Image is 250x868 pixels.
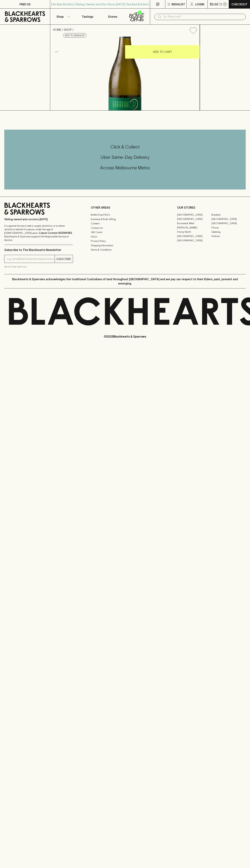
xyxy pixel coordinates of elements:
[100,9,125,24] a: Stores
[53,28,61,31] a: HOME
[82,14,93,19] p: Tastings
[125,45,200,59] button: ADD TO CART
[4,154,246,160] h5: Uber Same-Day Delivery
[211,221,246,225] a: [GEOGRAPHIC_DATA]
[177,221,211,225] a: Brunswick West
[50,9,75,24] button: Shop
[7,256,55,262] input: e.g. jane@blackheartsandsparrows.com.au
[4,224,73,242] p: It is against the law to sell or supply alcohol to, or to obtain alcohol on behalf of a person un...
[4,130,246,189] div: Call to action block
[172,2,185,6] p: Wishlist
[231,2,247,6] p: Checkout
[91,213,159,217] a: Bottle Drop FAQ's
[108,14,117,19] p: Stores
[19,2,31,6] p: FIND US
[91,217,159,221] a: Business & Bulk Gifting
[55,255,73,263] button: SUBSCRIBE
[56,257,71,261] p: SUBSCRIBE
[153,50,172,54] p: ADD TO CART
[177,225,211,230] a: [PERSON_NAME]
[188,26,198,35] button: Add to wishlist
[211,213,246,217] a: Braddon
[56,14,64,19] p: Shop
[211,217,246,221] a: [GEOGRAPHIC_DATA]
[91,205,159,210] p: OTHER AREAS
[177,205,246,210] p: OUR STORES
[91,239,159,243] a: Privacy Policy
[224,3,226,5] p: 0
[4,248,73,252] p: Subscribe to The Blackhearts Newsletter
[163,14,243,20] input: Try "Pinot noir"
[4,165,246,171] h5: Across Melbourne Metro
[210,2,218,6] p: $0.00
[211,225,246,230] a: Fitzroy
[195,2,204,6] p: Login
[211,230,246,234] a: Geelong
[177,238,211,243] a: [GEOGRAPHIC_DATA]
[4,144,246,150] h5: Click & Collect
[91,230,159,235] a: Gift Cards
[177,234,211,238] a: [GEOGRAPHIC_DATA]
[177,213,211,217] a: [GEOGRAPHIC_DATA]
[39,231,72,234] strong: Liquor License #32064953
[7,277,243,286] p: Blackhearts & Sparrows acknowledges the traditional Custodians of land throughout [GEOGRAPHIC_DAT...
[4,265,73,268] p: We will never spam you
[211,234,246,238] a: Prahran
[4,218,73,221] p: Sibling owned and run since [DATE]
[91,248,159,252] a: Terms & Conditions
[91,235,159,239] a: FAQ's
[177,217,211,221] a: [GEOGRAPHIC_DATA]
[177,230,211,234] a: Fitzroy North
[75,9,100,24] a: Tastings
[50,37,200,110] img: 38169.png
[63,33,86,38] button: Add to wishlist
[91,221,159,226] a: Careers
[91,226,159,230] a: Contact Us
[91,243,159,248] a: Shipping Information
[64,28,72,31] a: SHOP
